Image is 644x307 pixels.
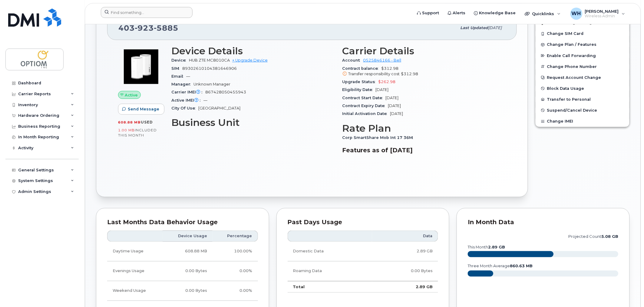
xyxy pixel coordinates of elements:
span: Corp SmartShare Mob Int 17 36M [342,135,416,140]
h3: Rate Plan [342,123,506,134]
button: Enable Call Forwarding [536,50,629,61]
text: this month [467,245,505,250]
td: Roaming Data [288,261,372,281]
span: included this month [118,128,157,138]
span: SIM [171,66,182,71]
td: Daytime Usage [107,242,163,261]
span: [DATE] [390,111,403,116]
a: Knowledge Base [470,7,520,19]
tr: Friday from 6:00pm to Monday 8:00am [107,281,258,301]
h3: Carrier Details [342,46,506,56]
span: [DATE] [388,103,401,108]
button: Change Plan / Features [536,39,629,50]
span: 5885 [154,23,178,32]
span: [PERSON_NAME] [585,9,619,14]
span: 923 [135,23,154,32]
span: Wireless Admin [585,14,619,19]
span: Contract Expiry Date [342,103,388,108]
a: 0525846166 - Bell [363,58,401,62]
td: 100.00% [213,242,258,261]
span: 89302610104381646906 [182,66,237,71]
td: 0.00 Bytes [372,261,438,281]
td: 0.00 Bytes [163,281,213,301]
tspan: 5.08 GB [602,234,619,239]
span: $262.98 [378,79,396,84]
td: Evenings Usage [107,261,163,281]
span: HUB ZTE MC8010CA [189,58,230,62]
span: WH [572,10,581,17]
span: Suspend/Cancel Device [547,108,597,113]
td: 0.00 Bytes [163,261,213,281]
div: Past Days Usage [288,219,438,225]
button: Suspend/Cancel Device [536,105,629,116]
span: Alerts [453,10,466,16]
span: — [203,98,207,103]
span: 867428050455943 [205,90,246,94]
span: Upgrade Status [342,79,378,84]
button: Change Phone Number [536,61,629,72]
span: Enable Call Forwarding [547,53,596,58]
td: Total [288,281,372,293]
span: Last updated [461,25,488,30]
div: Last Months Data Behavior Usage [107,219,258,225]
a: + Upgrade Device [232,58,268,62]
span: — [186,74,190,79]
td: Weekend Usage [107,281,163,301]
div: Quicklinks [521,8,565,20]
span: used [141,120,153,124]
td: Domestic Data [288,242,372,261]
text: projected count [569,234,619,239]
span: Initial Activation Date [342,111,390,116]
span: Manager [171,82,193,86]
span: Support [422,10,439,16]
button: Transfer to Personal [536,94,629,105]
span: 608.88 MB [118,120,141,124]
div: In Month Data [468,219,619,225]
button: Change SIM Card [536,28,629,39]
span: [DATE] [386,96,399,100]
span: Account [342,58,363,62]
span: Active [125,92,138,98]
a: Alerts [444,7,470,19]
h3: Business Unit [171,117,335,128]
a: Support [413,7,444,19]
span: Eligibility Date [342,87,376,92]
input: Find something... [101,7,193,18]
span: City Of Use [171,106,198,110]
span: Send Message [128,106,159,112]
tr: Weekdays from 6:00pm to 8:00am [107,261,258,281]
span: [GEOGRAPHIC_DATA] [198,106,240,110]
span: 1.00 MB [118,128,135,132]
span: 403 [118,23,178,32]
span: $312.98 [342,66,506,77]
span: Transfer responsibility cost [348,72,400,76]
span: Contract Start Date [342,96,386,100]
span: $312.98 [401,72,418,76]
span: Device [171,58,189,62]
th: Data [372,231,438,241]
span: [DATE] [488,25,502,30]
span: [DATE] [376,87,389,92]
th: Device Usage [163,231,213,241]
div: Wahid Hasib [566,8,629,20]
button: Change IMEI [536,116,629,127]
span: Carrier IMEI [171,90,205,94]
th: Percentage [213,231,258,241]
span: Quicklinks [532,11,554,16]
tspan: 860.63 MB [510,264,533,268]
span: Active IMEI [171,98,203,103]
span: Email [171,74,186,79]
button: Send Message [118,104,164,115]
text: three month average [467,264,533,268]
img: image20231002-3703462-1jz5835.jpeg [123,49,159,85]
td: 2.89 GB [372,242,438,261]
td: 608.88 MB [163,242,213,261]
h3: Device Details [171,46,335,56]
span: Contract balance [342,66,381,71]
button: Request Account Change [536,72,629,83]
span: Knowledge Base [479,10,516,16]
tspan: 2.89 GB [488,245,505,250]
td: 0.00% [213,261,258,281]
button: Block Data Usage [536,83,629,94]
span: Change Plan / Features [547,42,597,47]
